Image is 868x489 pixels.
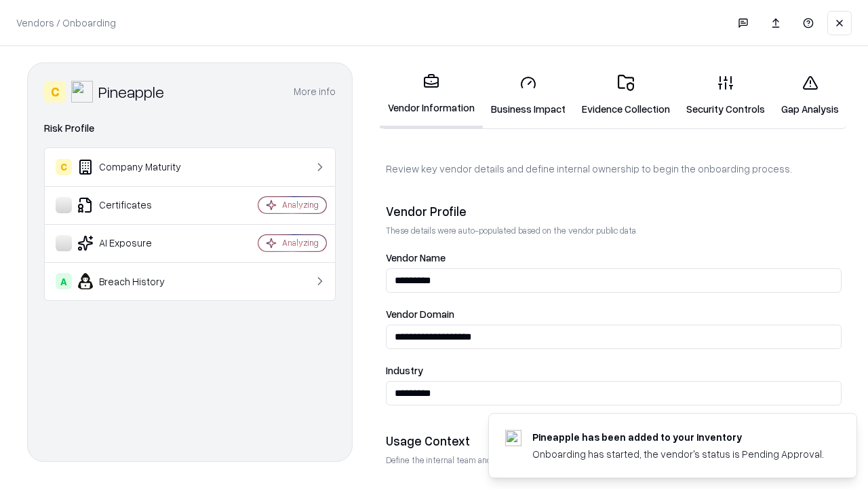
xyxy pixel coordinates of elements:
[56,159,72,175] div: C
[505,430,521,446] img: pineappleenergy.com
[532,430,824,444] div: Pineapple has been added to your inventory
[380,62,483,128] a: Vendor Information
[16,16,116,30] p: Vendors / Onboarding
[386,309,842,319] label: Vendor Domain
[98,81,164,103] div: Pineapple
[282,237,319,249] div: Analyzing
[44,120,336,137] div: Risk Profile
[532,447,824,461] div: Onboarding has started, the vendor's status is Pending Approval.
[678,64,773,127] a: Security Controls
[71,81,93,103] img: Pineapple
[56,159,218,175] div: Company Maturity
[294,79,336,104] button: More info
[386,253,842,263] label: Vendor Name
[574,64,678,127] a: Evidence Collection
[386,365,842,376] label: Industry
[386,433,842,449] div: Usage Context
[386,162,842,176] p: Review key vendor details and define internal ownership to begin the onboarding process.
[56,273,218,289] div: Breach History
[44,81,66,103] div: C
[56,235,218,251] div: AI Exposure
[56,197,218,213] div: Certificates
[386,203,842,219] div: Vendor Profile
[386,225,842,236] p: These details were auto-populated based on the vendor public data
[282,199,319,211] div: Analyzing
[386,454,842,466] p: Define the internal team and reason for using this vendor. This helps assess business relevance a...
[56,273,72,289] div: A
[483,64,574,127] a: Business Impact
[773,64,847,127] a: Gap Analysis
